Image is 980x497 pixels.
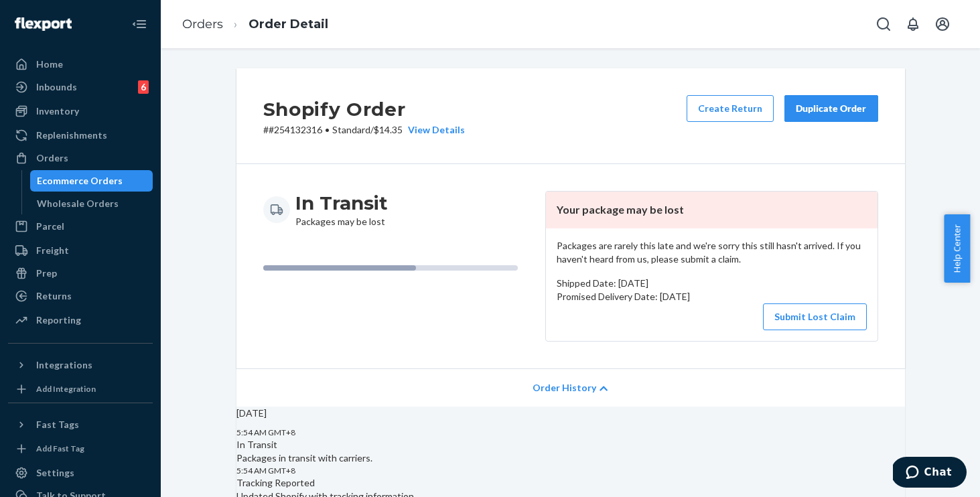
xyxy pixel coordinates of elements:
[546,192,878,228] header: Your package may be lost
[236,465,905,476] p: 5:54 AM GMT+8
[8,54,153,75] a: Home
[8,100,153,122] a: Inventory
[8,147,153,169] a: Orders
[870,11,897,38] button: Open Search Box
[249,17,328,31] a: Order Detail
[8,216,153,237] a: Parcel
[36,244,69,257] div: Freight
[263,123,465,137] p: # #254132316 / $14.35
[36,358,92,372] div: Integrations
[236,407,905,420] p: [DATE]
[8,263,153,284] a: Prep
[533,381,596,395] span: Order History
[36,58,63,71] div: Home
[8,125,153,146] a: Replenishments
[557,239,867,266] p: Packages are rarely this late and we're sorry this still hasn't arrived. If you haven't heard fro...
[36,151,68,165] div: Orders
[36,418,79,431] div: Fast Tags
[36,267,57,280] div: Prep
[796,102,867,115] div: Duplicate Order
[325,124,330,135] span: •
[15,17,72,31] img: Flexport logo
[332,124,370,135] span: Standard
[900,11,926,38] button: Open notifications
[893,457,967,490] iframe: Opens a widget where you can chat to one of our agents
[236,427,905,438] p: 5:54 AM GMT+8
[36,289,72,303] div: Returns
[171,5,339,44] ol: breadcrumbs
[763,303,867,330] button: Submit Lost Claim
[557,290,867,303] p: Promised Delivery Date: [DATE]
[36,443,84,454] div: Add Fast Tag
[8,414,153,435] button: Fast Tags
[138,80,149,94] div: 6
[784,95,878,122] button: Duplicate Order
[37,174,123,188] div: Ecommerce Orders
[8,285,153,307] a: Returns
[8,441,153,457] a: Add Fast Tag
[236,438,905,465] div: Packages in transit with carriers.
[36,313,81,327] div: Reporting
[295,191,388,228] div: Packages may be lost
[557,277,867,290] p: Shipped Date: [DATE]
[8,309,153,331] a: Reporting
[36,466,74,480] div: Settings
[36,129,107,142] div: Replenishments
[236,438,905,451] div: In Transit
[8,76,153,98] a: Inbounds6
[8,381,153,397] a: Add Integration
[36,383,96,395] div: Add Integration
[236,476,905,490] div: Tracking Reported
[182,17,223,31] a: Orders
[929,11,956,38] button: Open account menu
[8,240,153,261] a: Freight
[36,80,77,94] div: Inbounds
[126,11,153,38] button: Close Navigation
[36,220,64,233] div: Parcel
[263,95,465,123] h2: Shopify Order
[8,462,153,484] a: Settings
[8,354,153,376] button: Integrations
[30,193,153,214] a: Wholesale Orders
[30,170,153,192] a: Ecommerce Orders
[295,191,388,215] h3: In Transit
[403,123,465,137] button: View Details
[36,104,79,118] div: Inventory
[37,197,119,210] div: Wholesale Orders
[944,214,970,283] button: Help Center
[687,95,774,122] button: Create Return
